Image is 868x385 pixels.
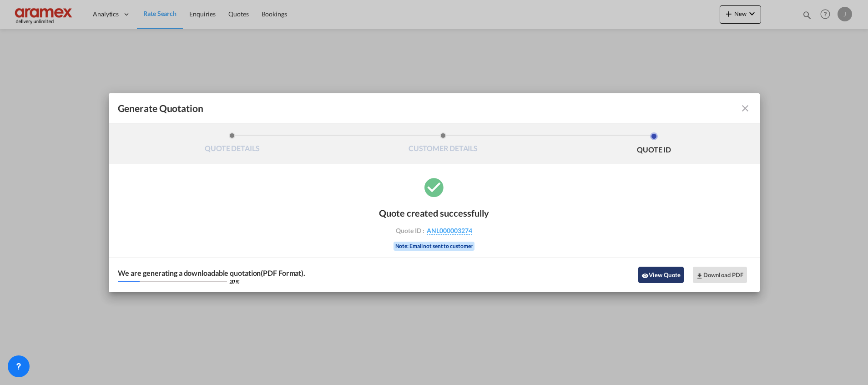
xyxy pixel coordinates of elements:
[549,132,760,157] li: QUOTE ID
[641,272,649,279] md-icon: icon-eye
[379,208,489,218] div: Quote created successfully
[127,132,338,157] li: QUOTE DETAILS
[229,279,240,284] div: 20 %
[109,93,760,292] md-dialog: Generate QuotationQUOTE ...
[693,267,747,283] button: Download PDF
[394,242,475,251] div: Note: Email not sent to customer
[427,227,472,235] span: ANL000003274
[338,132,549,157] li: CUSTOMER DETAILS
[638,267,684,283] button: icon-eyeView Quote
[118,102,203,114] span: Generate Quotation
[118,269,306,277] div: We are generating a downloadable quotation(PDF Format).
[740,103,751,114] md-icon: icon-close fg-AAA8AD cursor m-0
[381,227,487,235] div: Quote ID :
[696,272,703,279] md-icon: icon-download
[423,176,445,198] md-icon: icon-checkbox-marked-circle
